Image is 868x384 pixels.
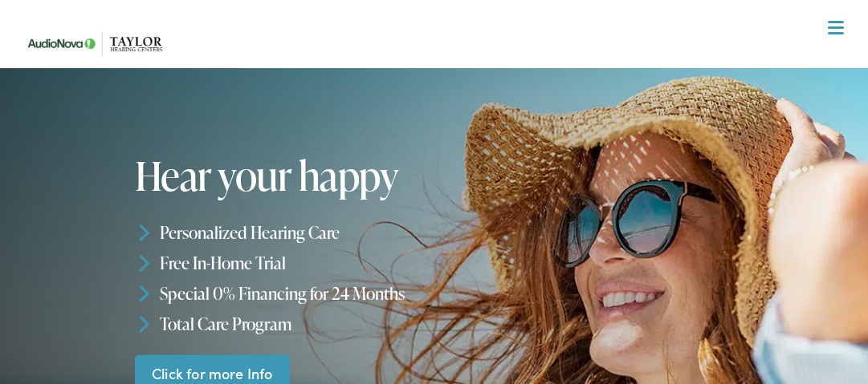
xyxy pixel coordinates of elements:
[135,278,568,309] li: Special 0% Financing for 24 Months
[135,153,568,197] h1: Hear your happy
[135,248,568,278] li: Free In-Home Trial
[135,308,568,338] li: Total Care Program
[30,64,851,114] a: What We Offer
[135,217,568,248] li: Personalized Hearing Care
